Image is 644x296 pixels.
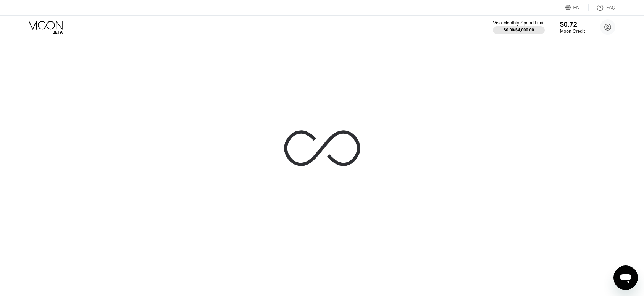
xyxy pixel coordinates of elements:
div: FAQ [606,5,615,10]
div: Moon Credit [560,29,585,34]
div: Visa Monthly Spend Limit$0.00/$4,000.00 [493,20,544,34]
div: EN [573,5,580,10]
div: FAQ [589,4,615,11]
div: $0.00 / $4,000.00 [504,27,534,32]
div: $0.72 [560,21,585,29]
div: Visa Monthly Spend Limit [493,20,544,26]
div: EN [565,4,589,11]
div: $0.72Moon Credit [560,21,585,34]
iframe: Button to launch messaging window [613,265,638,290]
